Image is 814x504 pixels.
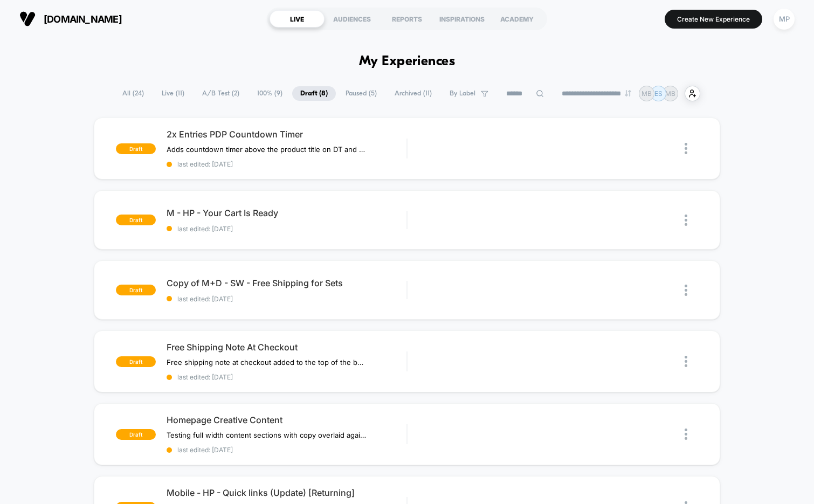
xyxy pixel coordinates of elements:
img: close [685,356,687,367]
span: draft [116,215,156,225]
img: close [685,215,687,226]
span: 2x Entries PDP Countdown Timer [167,129,407,140]
span: draft [116,429,156,440]
p: MB [641,89,652,98]
span: draft [116,285,156,295]
img: close [685,143,687,154]
button: [DOMAIN_NAME] [16,10,125,27]
span: Draft ( 8 ) [292,86,336,101]
span: Paused ( 5 ) [337,86,385,101]
p: ES [654,89,663,98]
span: last edited: [DATE] [167,295,407,303]
span: Mobile - HP - Quick links (Update) [Returning] [167,487,407,498]
div: MP [774,9,795,30]
div: AUDIENCES [325,10,380,27]
span: last edited: [DATE] [167,160,407,168]
button: MP [770,8,798,30]
img: end [625,90,631,96]
span: Free shipping note at checkout added to the top of the banner [167,358,367,367]
h1: My Experiences [359,54,456,70]
span: last edited: [DATE] [167,446,407,454]
div: ACADEMY [489,10,544,27]
p: MB [665,89,675,98]
span: [DOMAIN_NAME] [44,13,122,25]
span: Archived ( 11 ) [387,86,440,101]
span: Adds countdown timer above the product title on DT and above product image on mobile for countdow... [167,145,367,154]
div: REPORTS [380,10,434,27]
span: A/B Test ( 2 ) [194,86,247,101]
span: Testing full width content sections with copy overlaid against the current HP version [167,431,367,439]
span: Copy of M+D - SW - Free Shipping for Sets [167,278,407,288]
span: By Label [450,89,475,98]
img: Visually logo [19,11,36,27]
span: draft [116,356,156,367]
span: 100% ( 9 ) [249,86,291,101]
span: Live ( 11 ) [154,86,192,101]
span: last edited: [DATE] [167,373,407,381]
div: LIVE [270,10,325,27]
span: Homepage Creative Content [167,415,407,425]
span: M - HP - Your Cart Is Ready [167,208,407,218]
span: last edited: [DATE] [167,225,407,233]
span: All ( 24 ) [114,86,152,101]
span: draft [116,143,156,154]
img: close [685,429,687,440]
div: INSPIRATIONS [434,10,489,27]
img: close [685,285,687,296]
span: Free Shipping Note At Checkout [167,342,407,353]
button: Create New Experience [665,10,762,29]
